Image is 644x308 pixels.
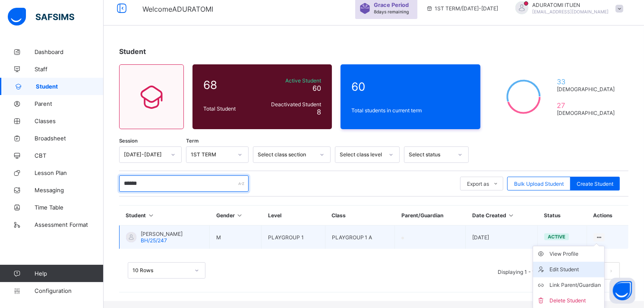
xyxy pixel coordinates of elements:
i: Sort in Ascending Order [236,212,243,219]
span: Assessment Format [35,221,104,228]
button: next page [603,262,620,279]
span: Broadsheet [35,135,104,142]
i: Sort in Ascending Order [148,212,155,219]
td: M [210,225,262,249]
span: Dashboard [35,48,104,55]
span: Grace Period [374,2,409,8]
span: 60 [313,84,321,92]
div: Link Parent/Guardian [549,281,601,289]
span: active [548,234,565,240]
span: Staff [35,66,104,73]
button: Open asap [609,278,635,304]
span: Configuration [35,287,103,294]
span: Deactivated Student [261,101,321,108]
div: 10 Rows [133,267,189,274]
img: sticker-purple.71386a28dfed39d6af7621340158ba97.svg [360,3,370,14]
span: Export as [467,181,489,187]
div: 1ST TERM [191,152,233,158]
td: [DATE] [466,225,537,249]
div: Edit Student [549,265,601,274]
span: BH/25/247 [141,237,167,244]
div: Delete Student [549,296,601,305]
span: 8 days remaining [374,9,409,14]
span: Active Student [261,77,321,84]
th: Date Created [466,206,537,225]
span: CBT [35,152,104,159]
th: Class [325,206,395,225]
th: Student [120,206,210,225]
td: PLAYGROUP 1 A [325,225,395,249]
span: [DEMOGRAPHIC_DATA] [557,86,618,92]
span: ADURATOMI ITUEN [533,2,609,8]
div: Select class level [340,152,384,158]
div: ADURATOMIITUEN [507,1,628,16]
img: safsims [8,8,74,26]
span: 8 [317,108,321,116]
span: Classes [35,117,104,124]
i: Sort in Ascending Order [508,212,515,219]
span: Bulk Upload Student [514,181,564,187]
th: Status [537,206,587,225]
th: Level [262,206,325,225]
li: Displaying 1 - 1 out of 1 [491,262,560,279]
span: [DEMOGRAPHIC_DATA] [557,110,618,116]
span: Time Table [35,204,104,211]
span: Help [35,270,103,277]
span: Messaging [35,187,104,194]
span: 60 [351,80,469,93]
span: Term [186,138,199,144]
div: Total Student [201,103,259,114]
span: [EMAIL_ADDRESS][DOMAIN_NAME] [533,9,609,14]
span: Lesson Plan [35,169,104,176]
span: Student [119,47,146,56]
span: Session [119,138,138,144]
span: Welcome ADURATOMI [142,5,213,13]
li: 下一页 [603,262,620,279]
div: Select status [409,152,453,158]
span: 33 [557,77,618,86]
span: Create Student [577,181,613,187]
th: Gender [210,206,262,225]
span: Total students in current term [351,107,469,114]
td: PLAYGROUP 1 [262,225,325,249]
div: Select class section [258,152,315,158]
div: View Profile [549,250,601,258]
th: Parent/Guardian [395,206,466,225]
div: [DATE]-[DATE] [124,152,166,158]
span: Parent [35,100,104,107]
span: session/term information [426,5,498,12]
span: Student [36,83,104,90]
span: [PERSON_NAME] [141,231,183,237]
th: Actions [587,206,628,225]
span: 68 [203,78,256,92]
span: 27 [557,101,618,110]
